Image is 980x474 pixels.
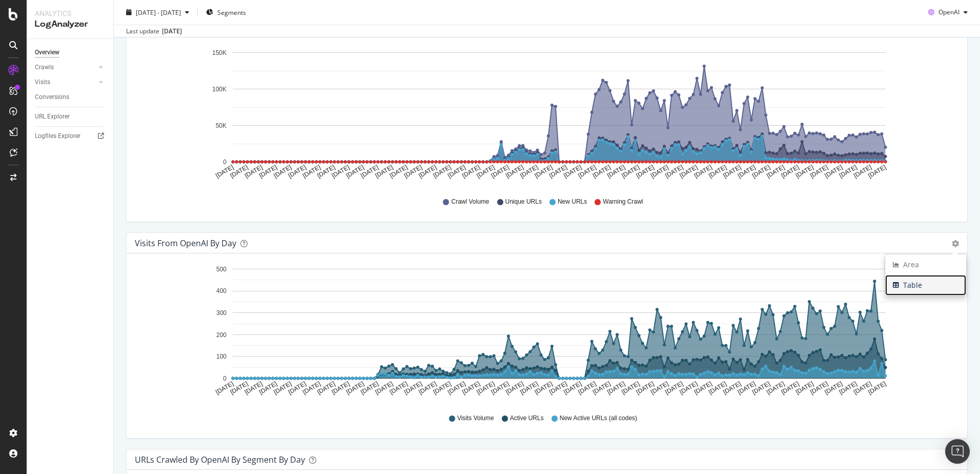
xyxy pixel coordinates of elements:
text: [DATE] [229,380,250,396]
text: 0 [223,159,227,166]
text: [DATE] [707,164,728,180]
text: [DATE] [751,164,771,180]
span: OpenAI [938,8,959,16]
text: [DATE] [301,164,322,180]
text: [DATE] [591,164,612,180]
text: [DATE] [534,164,554,180]
div: Conversions [35,92,69,103]
span: Segments [217,8,246,16]
div: Overview [35,47,59,58]
div: Open Intercom Messenger [945,439,970,464]
text: 500 [216,266,227,273]
text: [DATE] [809,380,829,396]
div: Logfiles Explorer [35,131,80,142]
text: [DATE] [490,164,511,180]
text: [DATE] [852,380,873,396]
text: [DATE] [620,164,641,180]
text: [DATE] [635,164,656,180]
text: [DATE] [301,380,322,396]
text: [DATE] [461,164,481,180]
text: [DATE] [606,164,626,180]
text: [DATE] [316,380,336,396]
div: Last update [126,27,182,36]
text: [DATE] [679,380,699,396]
text: [DATE] [548,164,568,180]
text: 50K [216,122,227,129]
text: [DATE] [780,380,801,396]
button: Segments [202,4,250,21]
div: URL Explorer [35,111,70,122]
text: [DATE] [693,164,713,180]
a: Conversions [35,92,106,103]
text: [DATE] [838,380,859,396]
text: [DATE] [389,164,409,180]
text: [DATE] [345,164,365,180]
text: [DATE] [504,164,525,180]
text: 0 [223,375,227,382]
span: Table [885,278,966,293]
div: Visits [35,77,50,88]
div: URLs Crawled by OpenAI By Segment By Day [135,455,305,465]
div: LogAnalyzer [35,18,105,30]
text: [DATE] [403,380,423,396]
span: Area [885,257,966,272]
span: Unique URLs [505,197,542,206]
text: 100 [216,353,227,360]
text: [DATE] [519,164,539,180]
div: Visits from OpenAI by day [135,238,236,248]
div: Analytics [35,8,105,18]
text: [DATE] [577,380,598,396]
text: [DATE] [707,380,728,396]
text: [DATE] [809,164,829,180]
text: [DATE] [780,164,801,180]
text: [DATE] [359,380,380,396]
text: [DATE] [852,164,873,180]
text: [DATE] [476,380,496,396]
text: 300 [216,309,227,317]
text: [DATE] [446,380,467,396]
text: [DATE] [664,164,684,180]
text: [DATE] [490,380,511,396]
text: [DATE] [737,164,757,180]
text: [DATE] [838,164,859,180]
span: Active URLs [510,414,544,423]
text: [DATE] [359,164,380,180]
text: [DATE] [606,380,626,396]
text: [DATE] [316,164,336,180]
div: Crawls [35,62,54,73]
a: Logfiles Explorer [35,131,106,142]
text: [DATE] [461,380,481,396]
text: [DATE] [287,380,308,396]
text: [DATE] [794,380,815,396]
text: [DATE] [635,380,656,396]
text: [DATE] [417,380,438,396]
text: [DATE] [867,164,887,180]
text: [DATE] [287,164,308,180]
text: [DATE] [737,380,757,396]
text: [DATE] [519,380,539,396]
text: [DATE] [374,380,395,396]
text: [DATE] [765,380,786,396]
text: [DATE] [722,380,742,396]
a: URL Explorer [35,111,106,122]
a: Visits [35,77,96,88]
text: [DATE] [562,164,583,180]
text: [DATE] [243,164,264,180]
text: [DATE] [214,164,235,180]
span: [DATE] - [DATE] [136,8,181,16]
button: OpenAI [924,4,972,21]
text: [DATE] [867,380,887,396]
text: 100K [212,86,227,93]
text: [DATE] [374,164,395,180]
text: [DATE] [258,380,278,396]
a: Crawls [35,62,96,73]
text: [DATE] [476,164,496,180]
text: [DATE] [664,380,684,396]
text: [DATE] [751,380,771,396]
text: [DATE] [345,380,365,396]
svg: A chart. [135,45,951,188]
text: [DATE] [548,380,568,396]
text: [DATE] [679,164,699,180]
text: 200 [216,331,227,339]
